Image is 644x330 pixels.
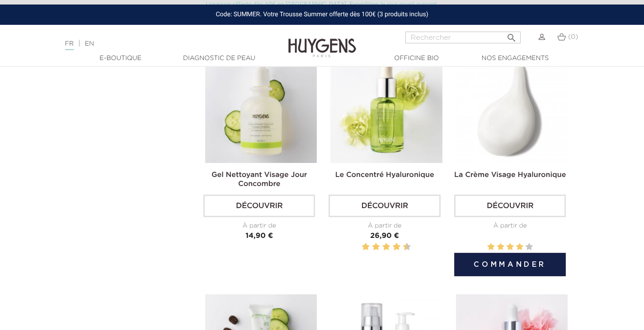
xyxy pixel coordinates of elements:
label: 3 [507,242,514,253]
div: À partir de [454,221,566,231]
div: À partir de [329,221,440,231]
div: | [61,38,262,49]
input: Rechercher [405,32,521,43]
a: E-Boutique [75,54,166,63]
label: 2 [497,242,504,253]
label: 4 [516,242,523,253]
a: La Crème Visage Hyaluronique [454,172,566,179]
a: Le Concentré Hyaluronique [335,172,434,179]
span: (0) [568,34,578,40]
a: Découvrir [203,195,315,217]
img: Huygens [288,24,356,59]
button: Commander [454,253,566,276]
button:  [503,29,520,41]
a: Gel Nettoyant Visage Jour Concombre [212,172,307,188]
span: 14,90 € [245,232,273,240]
a: FR [65,41,74,50]
label: 9 [401,242,403,253]
label: 5 [381,242,382,253]
label: 2 [363,242,368,253]
div: À partir de [203,221,315,231]
a: Officine Bio [371,54,462,63]
a: Découvrir [454,195,566,217]
i:  [506,30,517,41]
span: 26,90 € [370,232,399,240]
label: 3 [370,242,371,253]
label: 6 [384,242,389,253]
a: Diagnostic de peau [174,54,264,63]
label: 8 [395,242,399,253]
label: 1 [487,242,494,253]
label: 4 [374,242,378,253]
img: Le Concentré Hyaluronique [330,51,442,163]
label: 5 [526,242,533,253]
img: Gel Nettoyant Visage Jour Concombre [205,51,317,163]
a: EN [85,41,94,47]
label: 10 [404,242,409,253]
a: Nos engagements [470,54,560,63]
label: 1 [360,242,362,253]
label: 7 [391,242,392,253]
a: Découvrir [329,195,440,217]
